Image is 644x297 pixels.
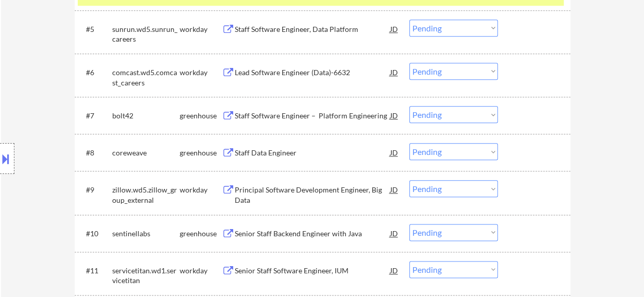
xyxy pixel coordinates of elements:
div: Principal Software Development Engineer, Big Data [235,185,390,205]
div: greenhouse [180,148,222,158]
div: workday [180,185,222,195]
div: JD [389,63,399,81]
div: workday [180,266,222,276]
div: greenhouse [180,111,222,121]
div: #5 [86,24,104,34]
div: JD [389,180,399,199]
div: sunrun.wd5.sunrun_careers [112,24,180,44]
div: Lead Software Engineer (Data)-6632 [235,67,390,78]
div: JD [389,20,399,38]
div: JD [389,261,399,279]
div: servicetitan.wd1.servicetitan [112,266,180,286]
div: workday [180,24,222,34]
div: JD [389,143,399,162]
div: Staff Software Engineer, Data Platform [235,24,390,34]
div: Staff Data Engineer [235,148,390,158]
div: JD [389,224,399,242]
div: greenhouse [180,229,222,239]
div: Senior Staff Backend Engineer with Java [235,229,390,239]
div: Senior Staff Software Engineer, IUM [235,266,390,276]
div: JD [389,106,399,125]
div: #11 [86,266,104,276]
div: workday [180,67,222,78]
div: Staff Software Engineer – Platform Engineering [235,111,390,121]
